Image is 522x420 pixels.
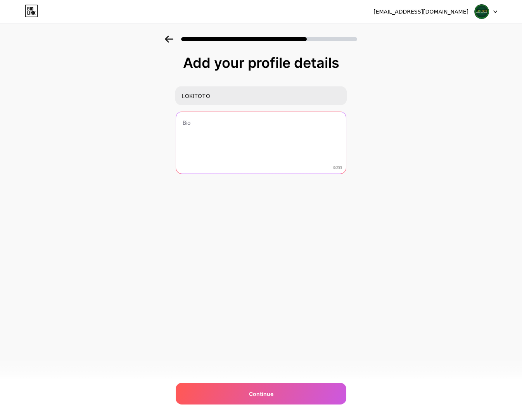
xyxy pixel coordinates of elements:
div: Add your profile details [180,55,342,71]
div: [EMAIL_ADDRESS][DOMAIN_NAME] [373,8,468,16]
span: 0/255 [333,166,342,170]
img: lokitoto4d [474,4,489,19]
input: Your name [175,86,347,105]
span: Continue [249,390,273,398]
